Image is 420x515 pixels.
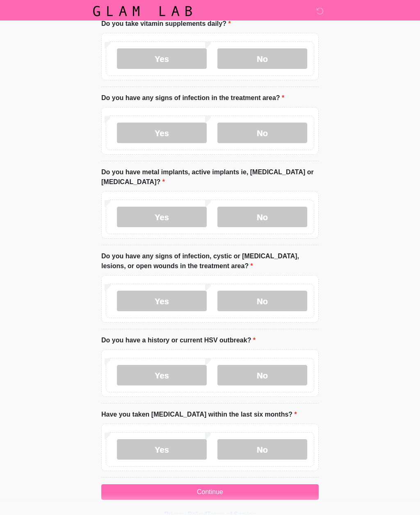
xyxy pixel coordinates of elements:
label: Do you have metal implants, active implants ie, [MEDICAL_DATA] or [MEDICAL_DATA]? [101,168,319,187]
label: Yes [117,49,207,69]
label: Do you have any signs of infection in the treatment area? [101,93,284,103]
label: Yes [117,291,207,312]
label: No [217,291,307,312]
label: Do you have any signs of infection, cystic or [MEDICAL_DATA], lesions, or open wounds in the trea... [101,252,319,271]
label: Yes [117,440,207,460]
label: No [217,207,307,228]
label: Do you take vitamin supplements daily? [101,19,231,29]
label: No [217,365,307,386]
label: Have you taken [MEDICAL_DATA] within the last six months? [101,410,297,420]
label: Do you have a history or current HSV outbreak? [101,336,256,346]
button: Continue [101,485,319,500]
img: Glam Lab Logo [93,6,192,16]
label: Yes [117,123,207,144]
label: No [217,123,307,144]
label: Yes [117,207,207,228]
label: Yes [117,365,207,386]
label: No [217,49,307,69]
label: No [217,440,307,460]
